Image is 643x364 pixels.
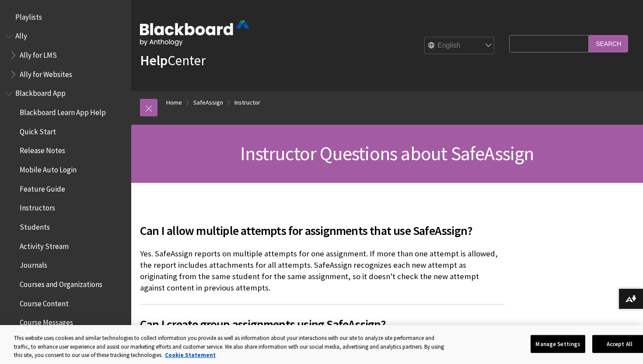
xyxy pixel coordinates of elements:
img: Blackboard by Anthology [140,21,249,46]
span: Release Notes [20,143,65,155]
a: Home [166,97,182,108]
span: Playlists [15,10,42,21]
span: Blackboard Learn App Help [20,105,106,117]
select: Site Language Selector [425,37,495,55]
a: Instructor [234,97,260,108]
span: Mobile Auto Login [20,162,77,174]
nav: Book outline for Playlists [5,10,126,24]
a: SafeAssign [193,97,223,108]
span: Instructor Questions about SafeAssign [240,141,534,165]
span: Ally for Websites [20,67,72,79]
span: Can I create group assignments using SafeAssign? [140,315,505,333]
strong: Help [140,52,168,69]
p: Yes. SafeAssign reports on multiple attempts for one assignment. If more than one attempt is allo... [140,248,505,294]
span: Students [20,220,50,231]
span: Activity Stream [20,239,69,251]
div: This website uses cookies and similar technologies to collect information you provide as well as ... [14,334,450,360]
span: Course Messages [20,315,73,327]
span: Ally [15,29,27,41]
span: Courses and Organizations [20,277,102,289]
button: Manage Settings [531,335,585,353]
a: More information about your privacy, opens in a new tab [165,351,216,359]
span: Journals [20,258,47,270]
a: HelpCenter [140,52,206,69]
span: Instructors [20,201,55,213]
span: Blackboard App [15,86,66,98]
nav: Book outline for Anthology Ally Help [5,29,126,82]
input: Search [589,35,628,52]
span: Quick Start [20,124,56,136]
span: Can I allow multiple attempts for assignments that use SafeAssign? [140,221,505,240]
span: Feature Guide [20,182,65,193]
span: Course Content [20,296,69,308]
span: Ally for LMS [20,48,57,59]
